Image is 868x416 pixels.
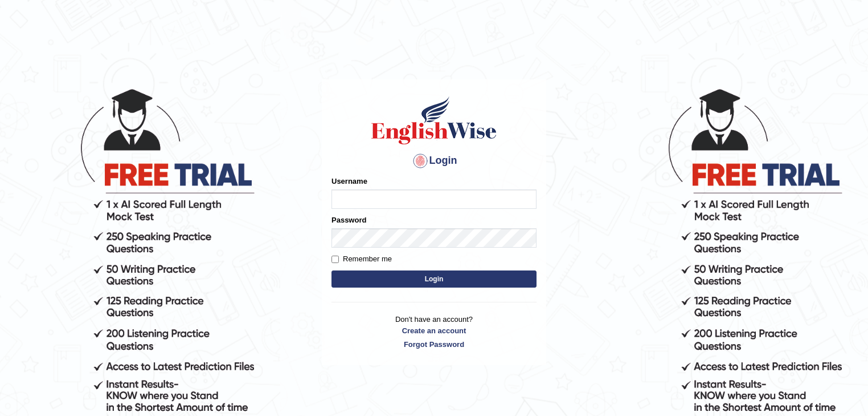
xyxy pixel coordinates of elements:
a: Create an account [331,325,537,336]
p: Don't have an account? [331,314,537,349]
label: Username [331,176,367,187]
img: Logo of English Wise sign in for intelligent practice with AI [369,95,499,146]
h4: Login [331,152,537,170]
a: Forgot Password [331,339,537,350]
label: Password [331,215,366,225]
input: Remember me [331,256,339,263]
button: Login [331,270,537,288]
label: Remember me [331,253,392,265]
